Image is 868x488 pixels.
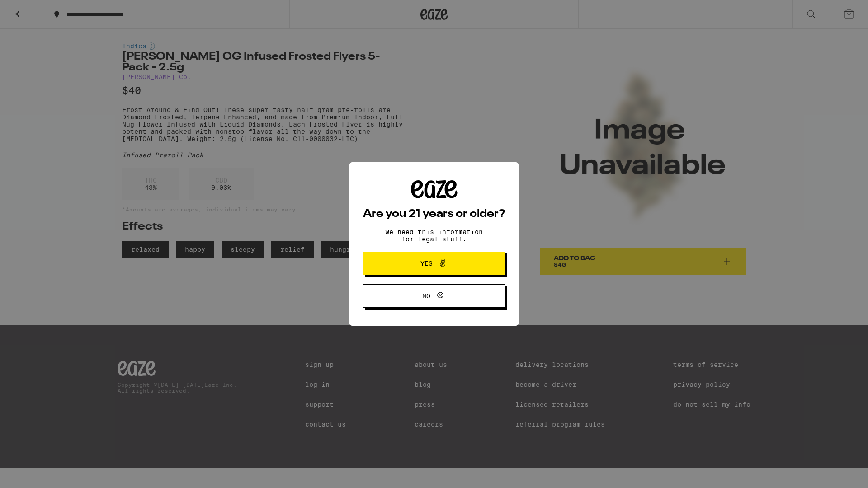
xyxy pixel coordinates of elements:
[363,252,505,275] button: Yes
[363,209,505,220] h2: Are you 21 years or older?
[377,228,491,243] p: We need this information for legal stuff.
[422,293,430,299] span: No
[420,260,433,267] span: Yes
[363,284,505,308] button: No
